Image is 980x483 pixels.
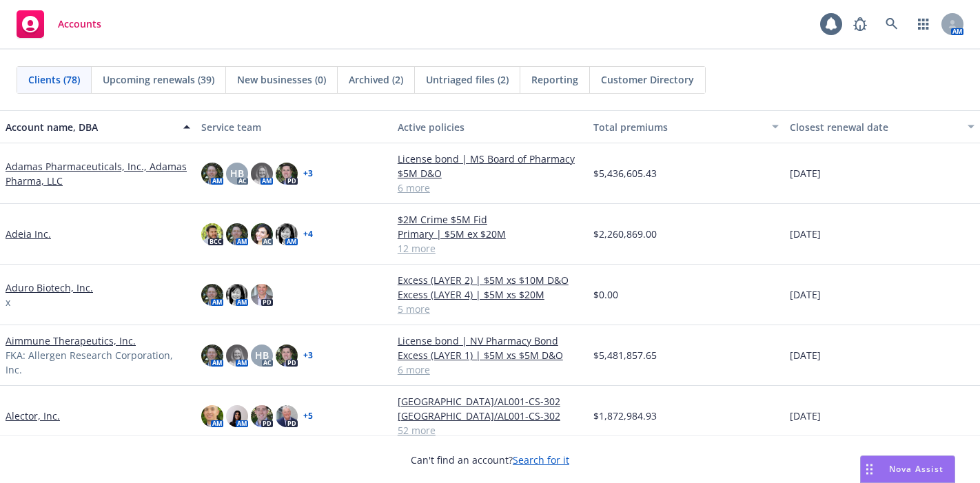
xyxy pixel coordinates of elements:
a: Search [878,10,906,38]
a: [GEOGRAPHIC_DATA]/AL001-CS-302 [398,409,582,423]
a: Excess (LAYER 4) | $5M xs $20M [398,287,582,302]
span: Upcoming renewals (39) [103,72,214,87]
a: Search for it [513,453,569,466]
div: Active policies [398,120,582,134]
span: Customer Directory [601,72,694,87]
a: + 5 [303,412,313,420]
img: photo [226,284,248,306]
span: [DATE] [790,227,821,241]
button: Total premiums [588,110,784,143]
img: photo [201,284,223,306]
img: photo [251,284,273,306]
span: [DATE] [790,409,821,423]
img: photo [226,345,248,367]
span: HB [230,166,244,181]
a: 52 more [398,423,582,438]
a: Primary | $5M ex $20M [398,227,582,241]
span: [DATE] [790,348,821,362]
a: Adeia Inc. [6,227,51,241]
span: [DATE] [790,287,821,302]
a: 6 more [398,181,582,195]
a: Excess (LAYER 2) | $5M xs $10M D&O [398,273,582,287]
span: $5,436,605.43 [593,166,657,181]
button: Active policies [392,110,588,143]
span: $2,260,869.00 [593,227,657,241]
a: Switch app [910,10,937,38]
img: photo [201,345,223,367]
span: Archived (2) [349,72,403,87]
a: $5M D&O [398,166,582,181]
a: Report a Bug [846,10,874,38]
button: Service team [196,110,391,143]
img: photo [201,405,223,427]
img: photo [251,163,273,185]
span: Untriaged files (2) [426,72,509,87]
button: Closest renewal date [784,110,980,143]
a: License bond | MS Board of Pharmacy [398,152,582,166]
img: photo [226,223,248,245]
a: License bond | NV Pharmacy Bond [398,333,582,348]
span: Can't find an account? [411,453,569,467]
a: + 3 [303,351,313,360]
img: photo [201,163,223,185]
a: $2M Crime $5M Fid [398,212,582,227]
a: Adamas Pharmaceuticals, Inc., Adamas Pharma, LLC [6,159,190,188]
img: photo [276,223,298,245]
button: Nova Assist [860,455,955,483]
a: 6 more [398,362,582,377]
img: photo [201,223,223,245]
span: $1,872,984.93 [593,409,657,423]
div: Account name, DBA [6,120,175,134]
div: Total premiums [593,120,763,134]
a: Alector, Inc. [6,409,60,423]
img: photo [251,223,273,245]
a: Accounts [11,5,107,43]
a: Excess (LAYER 1) | $5M xs $5M D&O [398,348,582,362]
span: [DATE] [790,166,821,181]
img: photo [276,405,298,427]
span: FKA: Allergen Research Corporation, Inc. [6,348,190,377]
span: x [6,295,10,309]
img: photo [276,163,298,185]
span: $5,481,857.65 [593,348,657,362]
a: [GEOGRAPHIC_DATA]/AL001-CS-302 [398,394,582,409]
div: Drag to move [861,456,878,482]
span: Clients (78) [28,72,80,87]
span: HB [255,348,269,362]
a: Aimmune Therapeutics, Inc. [6,333,136,348]
span: $0.00 [593,287,618,302]
img: photo [276,345,298,367]
div: Closest renewal date [790,120,959,134]
a: + 3 [303,169,313,178]
span: Accounts [58,19,101,30]
img: photo [251,405,273,427]
span: Reporting [531,72,578,87]
a: 5 more [398,302,582,316]
span: New businesses (0) [237,72,326,87]
div: Service team [201,120,386,134]
a: + 4 [303,230,313,238]
img: photo [226,405,248,427]
span: Nova Assist [889,463,943,475]
a: Aduro Biotech, Inc. [6,280,93,295]
a: 12 more [398,241,582,256]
